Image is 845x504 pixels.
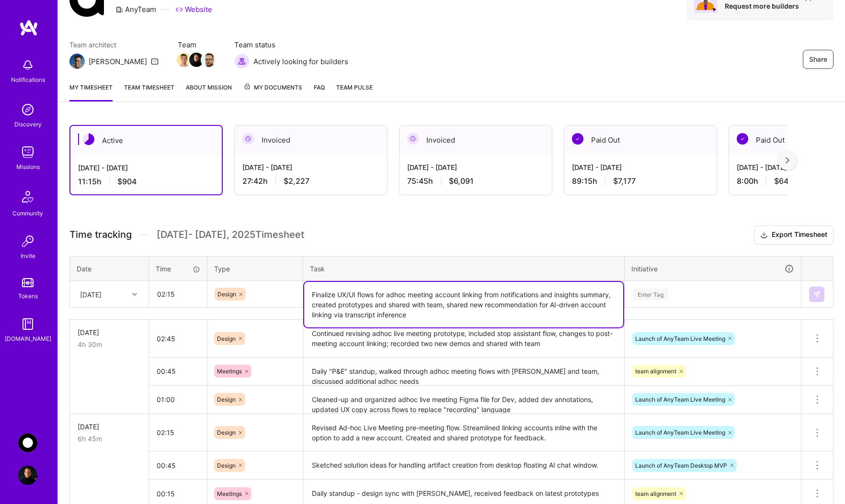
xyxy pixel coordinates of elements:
[70,256,149,281] th: Date
[635,396,725,403] span: Launch of AnyTeam Live Meeting
[178,40,215,50] span: Team
[572,133,583,145] img: Paid Out
[78,422,141,432] div: [DATE]
[407,176,544,186] div: 75:45 h
[12,208,43,218] div: Community
[217,429,236,436] span: Design
[190,52,203,68] a: Team Member Avatar
[69,40,159,50] span: Team architect
[186,82,232,101] a: About Mission
[124,82,174,101] a: Team timesheet
[786,157,789,164] img: right
[117,177,137,187] span: $904
[69,82,113,101] a: My timesheet
[149,326,207,351] input: HH:MM
[178,52,190,68] a: Team Member Avatar
[18,314,37,334] img: guide book
[18,143,37,162] img: teamwork
[572,162,709,172] div: [DATE] - [DATE]
[304,387,623,413] textarea: Cleaned-up and organized adhoc live meeting Figma file for Dev, added dev annotations, updated UX...
[572,176,709,186] div: 89:15 h
[253,56,348,67] span: Actively looking for builders
[242,176,379,186] div: 27:42 h
[635,490,676,497] span: team alignment
[115,4,156,14] div: AnyTeam
[631,263,794,274] div: Initiative
[156,264,200,274] div: Time
[80,289,102,299] div: [DATE]
[754,225,834,245] button: Export Timesheet
[5,334,51,344] div: [DOMAIN_NAME]
[234,54,250,69] img: Actively looking for builders
[78,163,214,173] div: [DATE] - [DATE]
[16,433,40,452] a: AnyTeam: Team for AI-Powered Sales Platform
[69,54,85,69] img: Team Architect
[16,466,40,485] a: User Avatar
[725,1,826,11] div: Request more builders
[149,281,206,307] input: HH:MM
[336,82,373,101] a: Team Pulse
[151,57,159,65] i: icon Mail
[217,291,236,298] span: Design
[18,56,37,75] img: bell
[304,358,623,385] textarea: Daily "P&E" standup, walked through adhoc meeting flows with [PERSON_NAME] and team, discussed ad...
[243,82,302,93] span: My Documents
[115,6,123,13] i: icon CompanyGray
[18,232,37,251] img: Invite
[78,434,141,444] div: 6h 45m
[809,55,827,64] span: Share
[635,429,725,436] span: Launch of AnyTeam Live Meeting
[207,256,303,281] th: Type
[234,40,348,50] span: Team status
[217,396,236,403] span: Design
[407,162,544,172] div: [DATE] - [DATE]
[22,278,34,287] img: tokens
[774,176,793,186] span: $643
[149,358,207,384] input: HH:MM
[149,453,207,478] input: HH:MM
[760,230,768,240] i: icon Download
[18,466,37,485] img: User Avatar
[635,335,725,342] span: Launch of AnyTeam Live Meeting
[78,177,214,187] div: 11:15 h
[18,291,38,301] div: Tokens
[16,162,40,172] div: Missions
[217,462,236,469] span: Design
[242,162,379,172] div: [DATE] - [DATE]
[336,84,373,91] span: Team Pulse
[449,176,474,186] span: $6,091
[175,4,212,14] a: Website
[203,52,215,68] a: Team Member Avatar
[304,415,623,451] textarea: Revised Ad-hoc Live Meeting pre-meeting flow. Streamlined linking accounts inline with the option...
[314,82,325,101] a: FAQ
[284,176,309,186] span: $2,227
[400,125,552,155] div: Invoiced
[83,134,94,145] img: Active
[303,256,625,281] th: Task
[177,53,191,67] img: Team Member Avatar
[633,287,668,302] div: Enter Tag
[235,125,387,155] div: Invoiced
[18,433,37,452] img: AnyTeam: Team for AI-Powered Sales Platform
[16,185,39,208] img: Community
[407,133,419,145] img: Invoiced
[78,327,141,337] div: [DATE]
[217,490,242,497] span: Meetings
[304,321,623,357] textarea: Continued revising adhoc live meeting prototype, included stop assistant flow, changes to post-me...
[217,368,242,375] span: Meetings
[18,100,37,119] img: discovery
[242,133,254,145] img: Invoiced
[132,292,137,297] i: icon Chevron
[78,339,141,349] div: 4h 30m
[19,19,38,36] img: logo
[737,133,748,145] img: Paid Out
[70,126,222,155] div: Active
[564,125,717,155] div: Paid Out
[11,75,45,85] div: Notifications
[202,53,216,67] img: Team Member Avatar
[613,176,636,186] span: $7,177
[217,335,236,342] span: Design
[89,56,147,67] div: [PERSON_NAME]
[243,82,302,101] a: My Documents
[803,50,834,69] button: Share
